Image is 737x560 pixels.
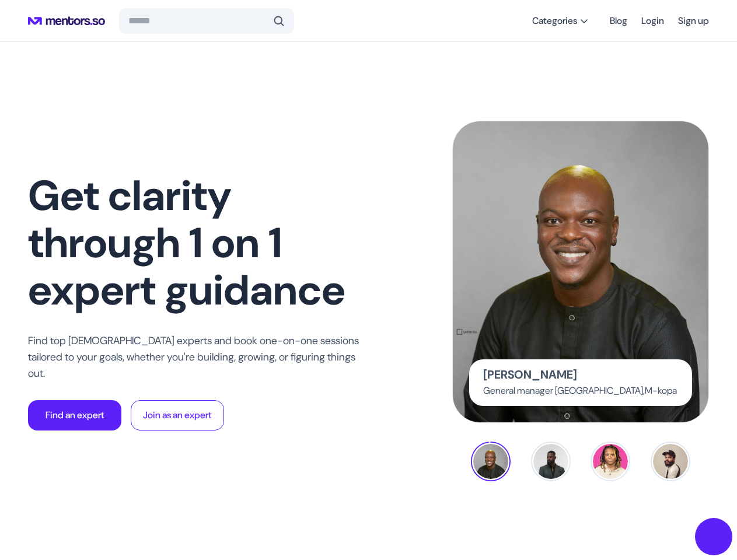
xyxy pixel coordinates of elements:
button: Find an expert [28,400,121,430]
button: Categories [525,10,596,32]
p: Find an expert [46,408,104,422]
img: AS [653,444,688,479]
img: PE [593,444,628,479]
button: Join as an expert [131,400,224,430]
a: Blog [610,10,627,32]
img: Babajide Duroshola [453,121,708,422]
img: TU [533,444,568,479]
img: BA [473,444,508,479]
h1: Get clarity through 1 on 1 expert guidance [28,172,366,314]
a: Sign up [678,10,709,32]
p: General manager [GEOGRAPHIC_DATA] M-kopa [483,385,678,397]
button: BA [471,442,511,481]
button: AS [651,442,690,481]
button: TU [531,442,571,481]
a: Login [641,10,664,32]
p: Find top [DEMOGRAPHIC_DATA] experts and book one-on-one sessions tailored to your goals, whether ... [28,332,366,381]
p: [PERSON_NAME] [483,369,577,380]
span: , [643,384,645,397]
button: PE [591,442,630,481]
p: Join as an expert [143,408,212,422]
span: Categories [532,15,577,27]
